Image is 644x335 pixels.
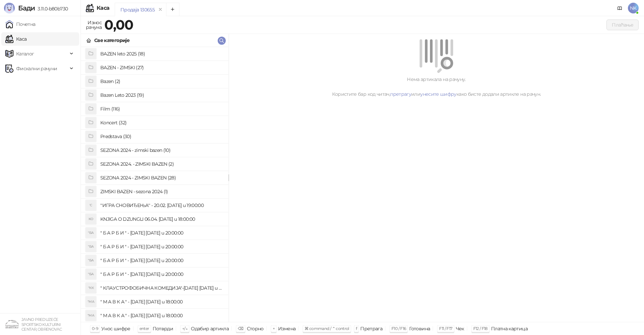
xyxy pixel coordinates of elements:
strong: 0,00 [104,16,133,33]
h4: Bazen Leto 2023 (19) [100,90,223,100]
span: ⌫ [238,326,243,331]
span: 0-9 [92,326,98,331]
img: 64x64-companyLogo-4a28e1f8-f217-46d7-badd-69a834a81aaf.png [5,318,19,331]
h4: ZIMSKI BAZEN - sezona 2024 (1) [100,186,223,197]
h4: " Б А Р Б И " - [DATE] [DATE] u 20:00:00 [100,227,223,238]
div: Каса [97,5,109,11]
button: Add tab [166,3,179,16]
div: Чек [456,324,464,333]
span: F10 / F16 [391,326,406,331]
div: Претрага [360,324,382,333]
h4: ''ИГРА СНОВИЂЕЊА'' - 20.02. [DATE] u 19:00:00 [100,200,223,211]
h4: SEZONA 2024. - ZIMSKI BAZEN (2) [100,159,223,169]
span: Фискални рачуни [16,62,57,75]
span: F12 / F18 [473,326,488,331]
div: "МА [86,310,96,321]
div: "КК [86,283,96,293]
div: Одабир артикла [191,324,229,333]
span: F11 / F17 [439,326,452,331]
span: 3.11.0-b80b730 [35,6,68,12]
small: JAVNO PREDUZEĆE SPORTSKO KULTURNI CENTAR, OBRENOVAC [21,317,62,332]
div: Измена [278,324,296,333]
img: Logo [4,3,15,13]
a: Почетна [5,17,36,31]
a: претрагу [390,91,411,97]
div: Потврди [153,324,173,333]
span: NK [628,3,639,13]
span: + [273,326,275,331]
span: Бади [18,4,35,12]
div: Нема артикала на рачуну. Користите бар код читач, или како бисте додали артикле на рачун. [237,76,636,98]
div: "БА [86,241,96,252]
div: Сторно [247,324,264,333]
h4: SEZONA 2024 - zimski bazen (10) [100,145,223,156]
h4: " Б А Р Б И " - [DATE] [DATE] u 20:00:00 [100,241,223,252]
button: remove [156,7,165,12]
div: "БА [86,227,96,238]
div: grid [81,47,228,322]
h4: " Б А Р Б И " - [DATE] [DATE] u 20:00:00 [100,269,223,280]
div: Све категорије [94,37,129,44]
div: Платна картица [491,324,528,333]
span: ↑/↓ [182,326,187,331]
h4: Predstava (30) [100,131,223,142]
h4: Film (116) [100,103,223,114]
div: 'С [86,200,96,211]
h4: Bazen (2) [100,76,223,87]
div: KO [86,214,96,224]
span: ⌘ command / ⌃ control [305,326,349,331]
span: f [356,326,357,331]
div: "БА [86,269,96,280]
h4: Koncert (32) [100,117,223,128]
button: Плаћање [606,19,639,30]
h4: SEZONA 2024 - ZIMSKI BAZEN (28) [100,172,223,183]
div: Унос шифре [101,324,130,333]
a: унесите шифру [420,91,457,97]
span: enter [140,326,149,331]
h4: BAZEN leto 2025 (18) [100,48,223,59]
a: Документација [614,3,625,13]
span: Каталог [16,47,34,60]
h4: KNJIGA O DZUNGLI 06.04. [DATE] u 18:00:00 [100,214,223,224]
h4: " Б А Р Б И " - [DATE] [DATE] u 20:00:00 [100,255,223,266]
h4: " КЛАУСТРОФОБИЧНА КОМЕДИЈА"-[DATE] [DATE] u 20:00:00 [100,283,223,293]
h4: " М А В К А " - [DATE] [DATE] u 18:00:00 [100,296,223,307]
h4: " М А В К А " - [DATE] [DATE] u 18:00:00 [100,310,223,321]
div: "МА [86,296,96,307]
div: Продаја 130655 [120,6,155,13]
div: "БА [86,255,96,266]
a: Каса [5,32,26,46]
div: Готовина [409,324,430,333]
h4: BAZEN - ZIMSKI (27) [100,62,223,73]
div: Износ рачуна [85,18,103,32]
